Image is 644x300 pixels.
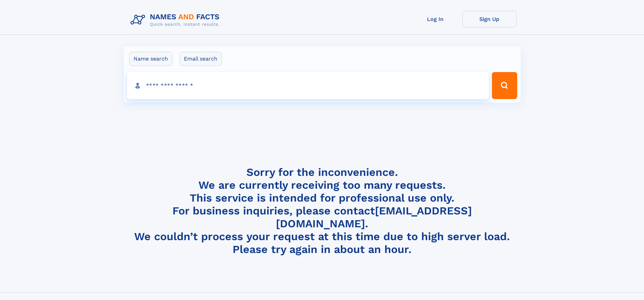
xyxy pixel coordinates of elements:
[462,11,517,27] a: Sign Up
[128,166,517,256] h4: Sorry for the inconvenience. We are currently receiving too many requests. This service is intend...
[408,11,462,27] a: Log In
[127,72,489,99] input: search input
[276,204,472,230] a: [EMAIL_ADDRESS][DOMAIN_NAME]
[128,11,225,29] img: Logo Names and Facts
[129,52,172,66] label: Name search
[180,52,222,66] label: Email search
[492,72,517,99] button: Search Button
